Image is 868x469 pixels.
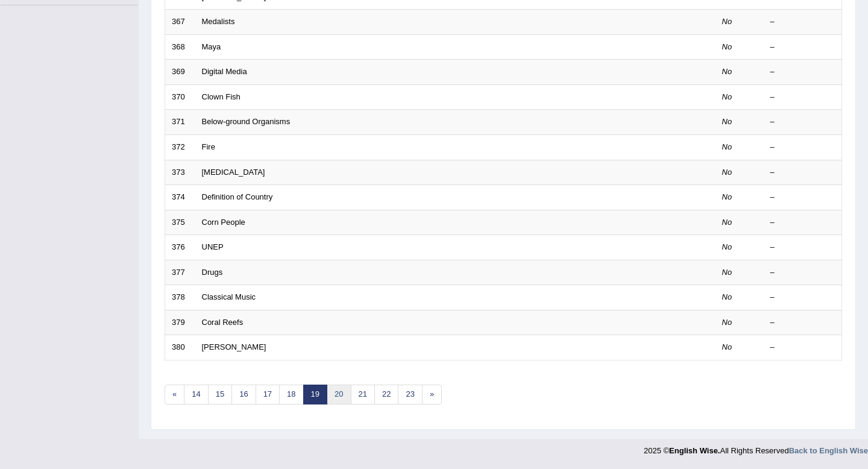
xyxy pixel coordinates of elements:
td: 373 [165,160,195,185]
td: 368 [165,34,195,60]
a: 17 [256,385,280,404]
div: – [770,192,835,203]
strong: English Wise. [669,446,720,455]
em: No [722,142,732,151]
div: – [770,242,835,253]
div: 2025 © All Rights Reserved [644,439,868,456]
em: No [722,318,732,327]
a: 22 [374,385,398,404]
em: No [722,342,732,351]
a: Classical Music [202,292,256,301]
a: Drugs [202,268,223,277]
td: 369 [165,60,195,85]
a: 20 [327,385,351,404]
a: Corn People [202,218,245,227]
a: 14 [184,385,208,404]
a: Fire [202,142,215,151]
td: 374 [165,185,195,210]
a: Maya [202,42,221,51]
a: 19 [303,385,327,404]
a: UNEP [202,242,224,251]
a: 15 [208,385,232,404]
a: » [422,385,442,404]
div: – [770,217,835,228]
td: 376 [165,235,195,260]
div: – [770,267,835,279]
a: Coral Reefs [202,318,244,327]
a: 18 [279,385,303,404]
td: 377 [165,260,195,285]
em: No [722,117,732,126]
a: Medalists [202,17,235,26]
a: [PERSON_NAME] [202,342,266,351]
em: No [722,92,732,101]
a: 23 [398,385,422,404]
div: – [770,317,835,329]
a: [MEDICAL_DATA] [202,168,265,177]
a: 21 [351,385,375,404]
a: « [165,385,184,404]
div: – [770,66,835,78]
div: – [770,167,835,178]
div: – [770,16,835,28]
div: – [770,92,835,103]
div: – [770,342,835,353]
td: 371 [165,110,195,135]
td: 372 [165,134,195,160]
em: No [722,168,732,177]
td: 378 [165,285,195,310]
div: – [770,42,835,53]
td: 380 [165,335,195,360]
em: No [722,218,732,227]
em: No [722,268,732,277]
div: – [770,142,835,153]
a: 16 [231,385,256,404]
a: Below-ground Organisms [202,117,291,126]
td: 375 [165,210,195,235]
div: – [770,116,835,128]
td: 367 [165,10,195,35]
a: Clown Fish [202,92,241,101]
em: No [722,292,732,301]
em: No [722,192,732,201]
em: No [722,42,732,51]
div: – [770,292,835,303]
a: Digital Media [202,67,247,76]
td: 370 [165,84,195,110]
a: Back to English Wise [789,446,868,455]
a: Definition of Country [202,192,273,201]
em: No [722,17,732,26]
td: 379 [165,310,195,335]
em: No [722,67,732,76]
em: No [722,242,732,251]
